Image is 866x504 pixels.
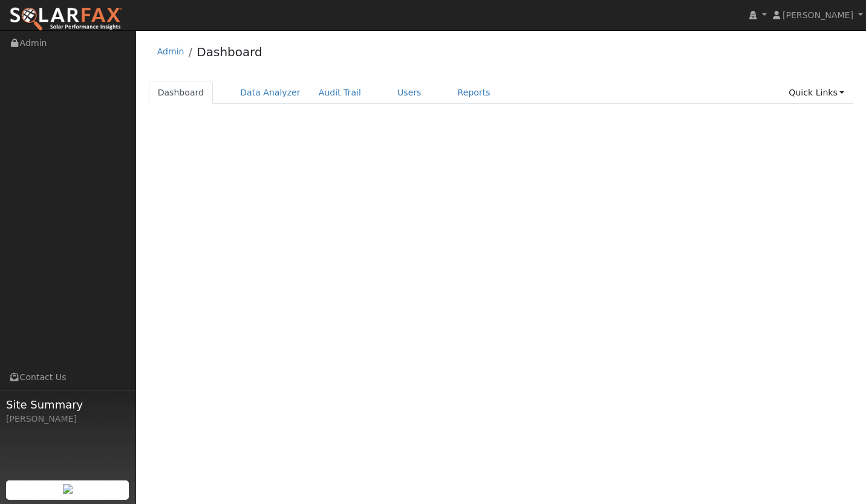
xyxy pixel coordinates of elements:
[449,82,500,104] a: Reports
[197,45,262,59] a: Dashboard
[6,413,129,425] div: [PERSON_NAME]
[783,10,853,20] span: [PERSON_NAME]
[149,82,213,104] a: Dashboard
[231,82,310,104] a: Data Analyzer
[157,47,184,56] a: Admin
[310,82,370,104] a: Audit Trail
[63,484,73,494] img: retrieve
[9,7,123,32] img: SolarFax
[6,396,129,413] span: Site Summary
[388,82,431,104] a: Users
[780,82,853,104] a: Quick Links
